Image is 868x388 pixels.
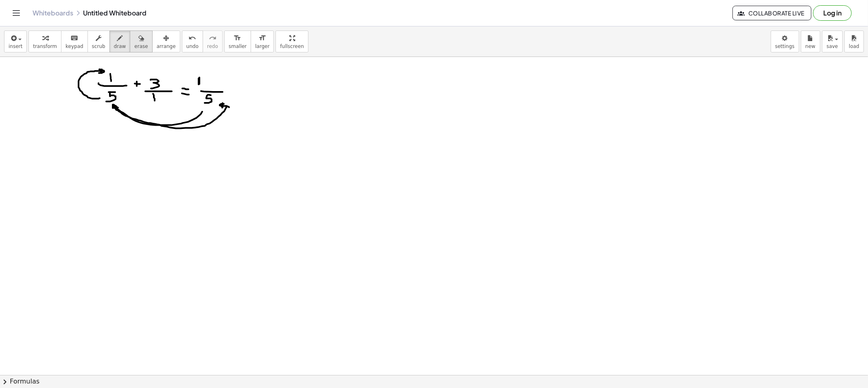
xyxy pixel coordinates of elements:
[805,44,816,49] span: new
[10,7,23,20] button: Toggle navigation
[258,33,266,43] i: format_size
[66,44,83,49] span: keypad
[70,33,78,43] i: keyboard
[130,31,152,52] button: erase
[33,44,57,49] span: transform
[207,44,218,49] span: redo
[251,31,274,52] button: format_sizelarger
[234,33,241,43] i: format_size
[28,31,61,52] button: transform
[188,33,196,43] i: undo
[114,44,126,49] span: draw
[849,44,859,49] span: load
[275,31,308,52] button: fullscreen
[280,44,304,49] span: fullscreen
[732,6,811,20] button: Collaborate Live
[134,44,148,49] span: erase
[826,44,838,49] span: save
[33,9,73,17] a: Whiteboards
[9,44,22,49] span: insert
[152,31,180,52] button: arrange
[182,31,203,52] button: undoundo
[224,31,251,52] button: format_sizesmaller
[822,31,843,52] button: save
[775,44,795,49] span: settings
[844,31,864,52] button: load
[109,31,131,52] button: draw
[61,31,88,52] button: keyboardkeypad
[92,44,105,49] span: scrub
[4,31,27,52] button: insert
[203,31,223,52] button: redoredo
[87,31,110,52] button: scrub
[157,44,176,49] span: arrange
[209,33,216,43] i: redo
[186,44,199,49] span: undo
[771,31,799,52] button: settings
[801,31,820,52] button: new
[813,5,852,21] button: Log in
[255,44,269,49] span: larger
[739,9,805,17] span: Collaborate Live
[229,44,247,49] span: smaller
